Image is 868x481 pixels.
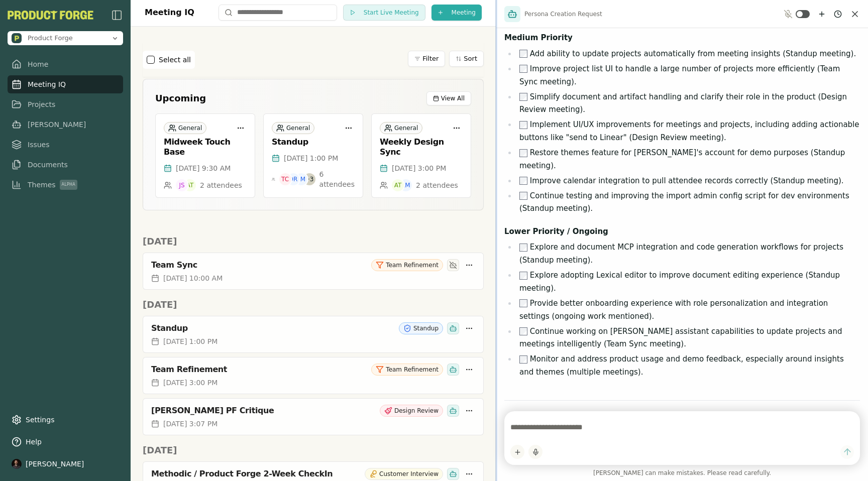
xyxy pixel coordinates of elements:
[319,169,355,189] span: 6 attendees
[516,175,860,188] li: Improve calendar integration to pull attendee records correctly (Standup meeting).
[401,181,410,189] span: LM
[510,445,524,459] button: Add content to chat
[380,122,422,134] div: General
[143,298,484,312] h2: [DATE]
[176,163,231,173] span: [DATE] 9:30 AM
[163,378,218,388] span: [DATE] 3:00 PM
[816,8,828,20] button: New chat
[163,273,223,283] span: [DATE] 10:00 AM
[850,9,860,19] button: Close chat
[441,94,465,102] span: View All
[8,433,123,451] button: Help
[28,79,66,89] span: Meeting IQ
[394,181,402,189] span: AT
[516,48,860,61] li: Add ability to update projects automatically from meeting insights (Standup meeting).
[163,336,218,346] span: [DATE] 1:00 PM
[8,136,123,154] a: Issues
[463,468,475,480] button: More options
[143,253,484,290] a: Team SyncTeam Refinement[DATE] 10:00 AM
[28,34,73,43] span: Product Forge
[504,33,860,43] h4: Medium Priority
[371,364,443,376] div: Team Refinement
[399,322,443,334] div: Standup
[164,137,247,157] div: Midweek Touch Base
[408,51,445,67] button: Filter
[200,180,242,190] span: 2 attendees
[143,443,484,457] h2: [DATE]
[28,160,68,170] span: Documents
[447,259,459,271] div: Smith has not been invited
[343,122,355,134] button: More options
[235,122,247,134] button: More options
[8,156,123,174] a: Documents
[451,122,463,134] button: More options
[840,445,854,459] button: Send message
[151,323,395,333] div: Standup
[8,95,123,113] a: Projects
[151,469,361,479] div: Methodic / Product Forge 2-Week CheckIn
[832,8,844,20] button: Chat history
[463,322,475,334] button: More options
[28,99,55,109] span: Projects
[516,353,860,379] li: Monitor and address product usage and demo feedback, especially around insights and themes (multi...
[143,316,484,353] a: StandupStandup[DATE] 1:00 PM
[60,180,77,190] span: Alpha
[516,241,860,267] li: Explore and document MCP integration and code generation workflows for projects (Standup meeting).
[151,406,376,416] div: [PERSON_NAME] PF Critique
[796,10,810,18] button: Toggle ambient mode
[447,364,459,376] div: Smith has been invited
[516,297,860,323] li: Provide better onboarding experience with role personalization and integration settings (ongoing ...
[164,122,206,134] div: General
[281,175,289,183] span: TC
[516,91,860,116] li: Simplify document and artifact handling and clarify their role in the product (Design Review meet...
[303,173,315,185] div: + 3
[284,153,338,163] span: [DATE] 1:00 PM
[8,411,123,429] a: Settings
[159,55,191,65] label: Select all
[143,398,484,435] a: [PERSON_NAME] PF CritiqueDesign Review[DATE] 3:07 PM
[151,260,367,270] div: Team Sync
[380,137,463,157] div: Weekly Design Sync
[28,180,77,190] span: Themes
[516,269,860,295] li: Explore adopting Lexical editor to improve document editing experience (Standup meeting).
[143,357,484,394] a: Team RefinementTeam Refinement[DATE] 3:00 PM
[416,180,458,190] span: 2 attendees
[343,5,425,21] button: Start Live Meeting
[447,468,459,480] div: Smith has been invited
[12,459,22,469] img: profile
[12,33,22,43] img: Product Forge
[145,7,194,19] h1: Meeting IQ
[516,118,860,144] li: Implement UI/UX improvements for meetings and projects, including adding actionable buttons like ...
[431,5,482,21] button: Meeting
[504,226,860,237] h4: Lower Priority / Ongoing
[111,9,123,21] button: Close Sidebar
[28,59,48,69] span: Home
[463,405,475,417] button: More options
[155,91,206,105] h2: Upcoming
[8,11,93,20] button: PF-Logo
[8,75,123,93] a: Meeting IQ
[463,364,475,376] button: More options
[111,9,123,21] img: sidebar
[151,365,367,375] div: Team Refinement
[28,119,86,130] span: [PERSON_NAME]
[463,259,475,271] button: More options
[371,259,443,271] div: Team Refinement
[447,405,459,417] div: Smith has been invited
[8,55,123,73] a: Home
[8,31,123,45] button: Open organization switcher
[449,51,484,67] button: Sort
[516,190,860,215] li: Continue testing and improving the import admin config script for dev environments (Standup meeti...
[365,468,443,480] div: Customer Interview
[452,9,476,17] span: Meeting
[179,181,184,189] span: JS
[8,455,123,473] button: [PERSON_NAME]
[272,137,355,147] div: Standup
[143,234,484,249] h2: [DATE]
[186,181,194,189] span: AT
[8,176,123,194] a: ThemesAlpha
[516,147,860,172] li: Restore themes feature for [PERSON_NAME]'s account for demo purposes (Standup meeting).
[426,91,471,105] button: View All
[297,175,305,183] span: LM
[528,445,542,459] button: Start dictation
